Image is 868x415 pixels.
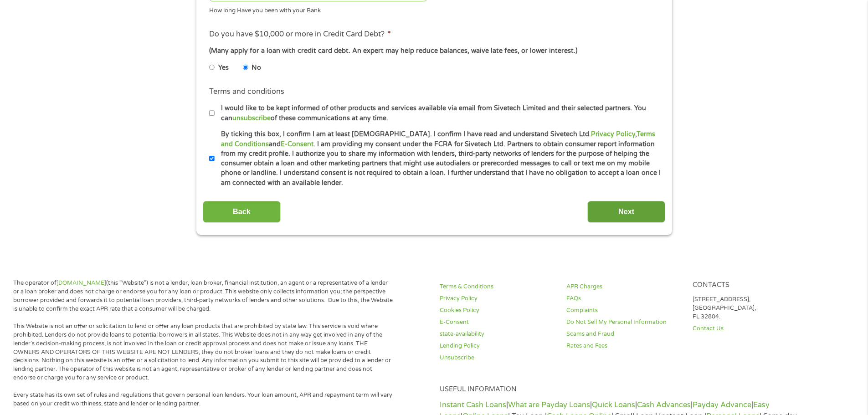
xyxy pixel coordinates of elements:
[566,342,682,350] a: Rates and Fees
[215,129,662,188] label: By ticking this box, I confirm I am at least [DEMOGRAPHIC_DATA]. I confirm I have read and unders...
[566,294,682,303] a: FAQs
[209,3,427,15] div: How long Have you been with your Bank
[13,391,393,408] p: Every state has its own set of rules and regulations that govern personal loan lenders. Your loan...
[440,354,555,362] a: Unsubscribe
[203,201,281,223] input: Back
[56,279,106,287] a: [DOMAIN_NAME]
[218,63,229,73] label: Yes
[592,400,635,410] a: Quick Loans
[209,87,284,97] label: Terms and conditions
[693,281,808,290] h4: Contacts
[440,282,555,291] a: Terms & Conditions
[693,324,808,333] a: Contact Us
[566,306,682,315] a: Complaints
[440,385,808,394] h4: Useful Information
[440,306,555,315] a: Cookies Policy
[13,322,393,382] p: This Website is not an offer or solicitation to lend or offer any loan products that are prohibit...
[693,295,808,321] p: [STREET_ADDRESS], [GEOGRAPHIC_DATA], FL 32804.
[508,400,590,410] a: What are Payday Loans
[232,114,271,122] a: unsubscribe
[566,282,682,291] a: APR Charges
[221,130,655,148] a: Terms and Conditions
[637,400,691,410] a: Cash Advances
[566,330,682,338] a: Scams and Fraud
[13,279,393,313] p: The operator of (this “Website”) is not a lender, loan broker, financial institution, an agent or...
[209,46,658,56] div: (Many apply for a loan with credit card debt. An expert may help reduce balances, waive late fees...
[591,130,635,138] a: Privacy Policy
[209,30,391,39] label: Do you have $10,000 or more in Credit Card Debt?
[587,201,665,223] input: Next
[566,318,682,327] a: Do Not Sell My Personal Information
[440,318,555,327] a: E-Consent
[440,342,555,350] a: Lending Policy
[252,63,261,73] label: No
[440,330,555,338] a: state-availability
[281,140,313,148] a: E-Consent
[440,400,506,410] a: Instant Cash Loans
[440,294,555,303] a: Privacy Policy
[693,400,751,410] a: Payday Advance
[215,103,662,123] label: I would like to be kept informed of other products and services available via email from Sivetech...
